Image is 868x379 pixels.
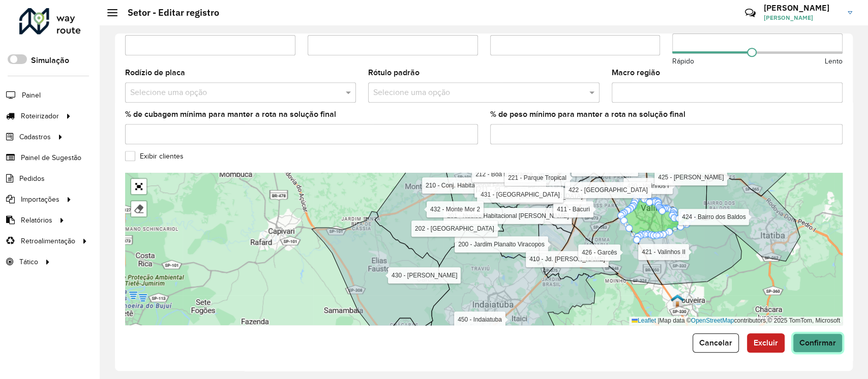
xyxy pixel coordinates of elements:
[793,333,843,353] button: Confirmar
[131,179,146,194] a: Abrir mapa em tela cheia
[21,194,59,205] span: Importações
[612,67,660,79] label: Macro região
[21,236,75,246] span: Retroalimentação
[22,90,41,101] span: Painel
[125,108,336,120] label: % de cubagem mínima para manter a rota na solução final
[19,257,38,267] span: Tático
[671,294,684,307] img: CDI Louveira
[693,333,739,353] button: Cancelar
[764,13,840,22] span: [PERSON_NAME]
[21,152,81,163] span: Painel de Sugestão
[632,317,656,324] a: Leaflet
[31,54,69,67] label: Simulação
[747,333,785,353] button: Excluir
[699,338,732,347] span: Cancelar
[691,317,734,324] a: OpenStreetMap
[754,338,778,347] span: Excluir
[799,338,836,347] span: Confirmar
[19,132,51,142] span: Cadastros
[21,215,52,226] span: Relatórios
[657,317,659,324] span: |
[764,3,840,13] h3: [PERSON_NAME]
[672,56,694,67] span: Rápido
[131,201,146,216] div: Remover camada(s)
[490,108,685,120] label: % de peso mínimo para manter a rota na solução final
[825,56,843,67] span: Lento
[117,7,219,18] h2: Setor - Editar registro
[368,67,420,79] label: Rótulo padrão
[629,317,843,325] div: Map data © contributors,© 2025 TomTom, Microsoft
[125,67,185,79] label: Rodízio de placa
[739,2,761,24] a: Contato Rápido
[125,151,184,162] label: Exibir clientes
[21,111,59,121] span: Roteirizador
[19,173,45,184] span: Pedidos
